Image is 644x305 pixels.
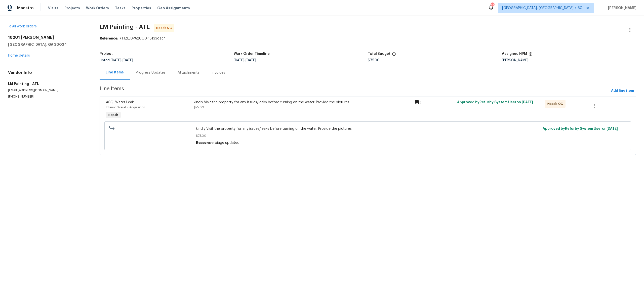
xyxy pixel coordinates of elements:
[8,42,88,47] h5: [GEOGRAPHIC_DATA], GA 30034
[212,70,225,75] div: Invoices
[234,52,270,56] h5: Work Order Timeline
[8,35,88,40] h2: 18201 [PERSON_NAME]
[157,6,190,11] span: Geo Assignments
[457,101,533,104] span: Approved by Refurby System User on
[48,6,58,11] span: Visits
[368,59,380,62] span: $75.00
[607,127,618,130] span: [DATE]
[136,70,166,75] div: Progress Updates
[106,112,120,117] span: Repair
[543,127,618,130] span: Approved by Refurby System User on
[111,59,133,62] span: -
[522,101,533,104] span: [DATE]
[178,70,199,75] div: Attachments
[606,6,636,11] span: [PERSON_NAME]
[234,59,244,62] span: [DATE]
[194,106,204,109] span: $75.00
[502,59,636,62] div: [PERSON_NAME]
[64,6,80,11] span: Projects
[611,88,634,94] span: Add line item
[196,133,540,138] span: $75.00
[111,59,121,62] span: [DATE]
[8,88,88,93] p: [EMAIL_ADDRESS][DOMAIN_NAME]
[547,101,565,106] span: Needs QC
[234,59,256,62] span: -
[100,52,113,56] h5: Project
[196,126,540,131] span: kindly Visit the property for any issues/leaks before turning on the water. Provide the pictures.
[210,141,239,145] span: verbiage updated
[106,70,124,75] div: Line Items
[100,24,150,30] span: LM Painting - ATL
[106,101,134,104] span: ACQ: Water Leak
[392,52,396,59] span: The total cost of line items that have been proposed by Opendoor. This sum includes line items th...
[8,81,88,86] h5: LM Painting - ATL
[502,52,527,56] h5: Assigned HPM
[123,59,133,62] span: [DATE]
[156,25,174,30] span: Needs QC
[106,106,145,109] span: Interior Overall - Acquisition
[8,54,30,57] a: Home details
[8,70,88,75] h4: Vendor Info
[502,6,582,11] span: [GEOGRAPHIC_DATA], [GEOGRAPHIC_DATA] + 60
[609,86,636,96] button: Add line item
[368,52,390,56] h5: Total Budget
[8,25,37,28] a: All work orders
[196,141,210,145] span: Reason:
[413,100,454,106] div: 2
[100,59,133,62] span: Listed
[115,6,126,10] span: Tasks
[100,37,118,40] b: Reference:
[100,86,609,96] span: Line Items
[132,6,151,11] span: Properties
[194,100,410,105] div: kindly Visit the property for any issues/leaks before turning on the water. Provide the pictures.
[246,59,256,62] span: [DATE]
[491,3,494,8] div: 635
[86,6,109,11] span: Work Orders
[17,6,34,11] span: Maestro
[8,95,88,99] p: [PHONE_NUMBER]
[100,36,636,41] div: 7TJZEJDPA20G0-15133dacf
[529,52,533,59] span: The hpm assigned to this work order.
